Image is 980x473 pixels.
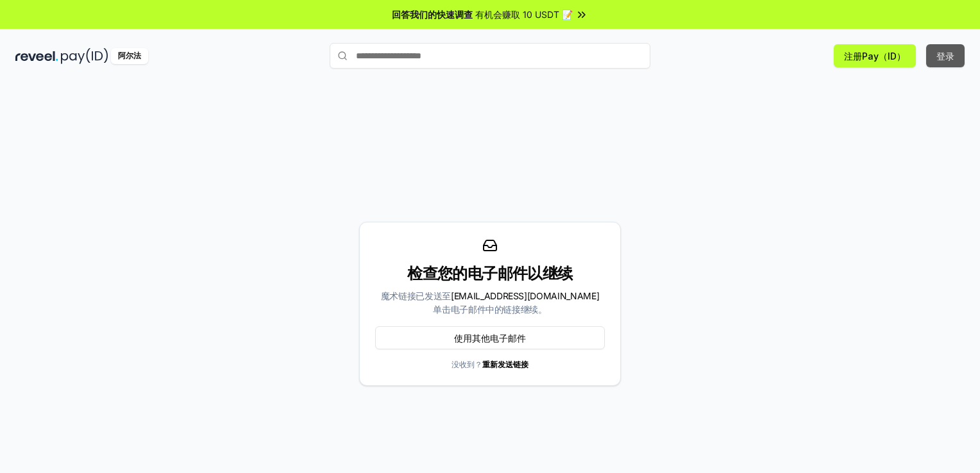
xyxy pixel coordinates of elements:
span: 回答我们的快速调查 [392,8,473,21]
a: 重新发送链接 [482,360,528,369]
button: 使用其他电子邮件 [375,326,605,349]
span: 有机会赚取 10 USDT 📝 [475,8,573,21]
span: [EMAIL_ADDRESS][DOMAIN_NAME] [451,290,599,301]
button: 注册Pay（ID） [834,44,916,67]
button: 登录 [926,44,965,67]
img: reveel_dark [15,48,58,64]
div: 检查您的电子邮件以继续 [381,263,599,284]
div: 阿尔法 [111,48,148,64]
font: 单击电子邮件中的链接继续。 [433,304,546,315]
img: pay_id [61,48,108,64]
p: 没收到？ [452,360,528,370]
font: 魔术链接已发送至 [381,290,451,301]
